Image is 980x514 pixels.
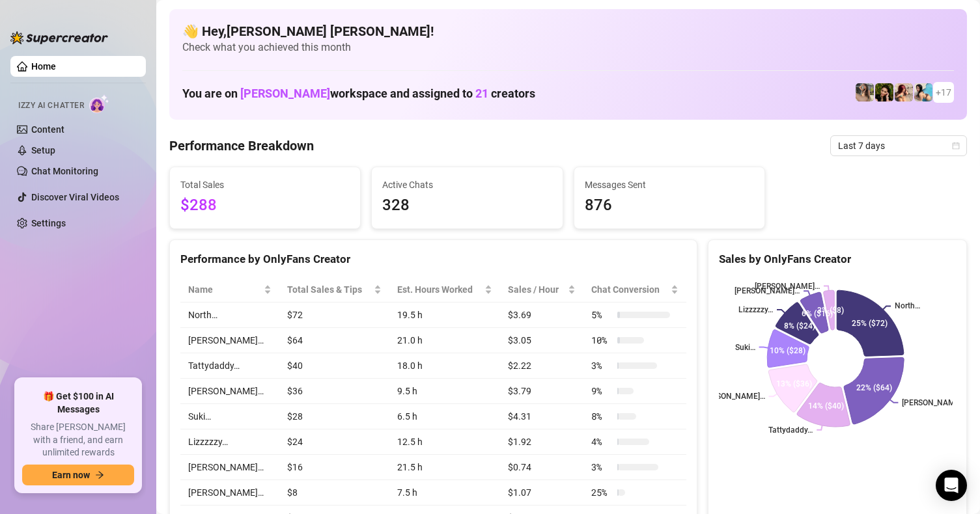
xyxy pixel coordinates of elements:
img: North (@northnattfree) [895,83,913,101]
span: Share [PERSON_NAME] with a friend, and earn unlimited rewards [22,421,134,459]
div: Est. Hours Worked [397,282,482,297]
span: 5 % [591,308,612,322]
img: logo-BBDzfeDw.svg [10,31,108,44]
td: $1.07 [500,480,583,506]
div: Sales by OnlyFans Creator [719,250,956,268]
img: North (@northnattvip) [914,83,932,101]
span: $288 [180,193,350,218]
span: 328 [382,193,552,218]
td: $16 [279,455,389,480]
td: $36 [279,379,389,404]
td: $28 [279,404,389,429]
span: Earn now [52,470,90,480]
div: Open Intercom Messenger [936,470,967,501]
img: emilylou (@emilyylouu) [856,83,874,101]
span: Check what you achieved this month [182,40,954,55]
span: Last 7 days [838,136,959,156]
span: 4 % [591,435,612,449]
span: Sales / Hour [508,282,565,297]
span: 🎁 Get $100 in AI Messages [22,390,134,416]
a: Content [31,124,64,135]
span: 876 [585,193,754,218]
td: 9.5 h [389,379,500,404]
h1: You are on workspace and assigned to creators [182,87,535,101]
td: $3.69 [500,303,583,328]
td: [PERSON_NAME]… [180,328,279,353]
td: 7.5 h [389,480,500,506]
span: + 17 [936,85,951,100]
td: $72 [279,303,389,328]
th: Name [180,277,279,303]
h4: 👋 Hey, [PERSON_NAME] [PERSON_NAME] ! [182,22,954,40]
td: $2.22 [500,353,583,379]
span: 9 % [591,384,612,398]
span: Name [188,282,261,297]
span: [PERSON_NAME] [240,87,330,100]
span: calendar [952,142,960,150]
span: Chat Conversion [591,282,668,297]
td: $3.79 [500,379,583,404]
span: Total Sales & Tips [287,282,371,297]
td: $3.05 [500,328,583,353]
text: North… [895,302,920,311]
span: Izzy AI Chatter [18,100,84,112]
button: Earn nowarrow-right [22,465,134,485]
a: Discover Viral Videos [31,192,119,202]
td: [PERSON_NAME]… [180,455,279,480]
td: $24 [279,429,389,455]
td: 19.5 h [389,303,500,328]
td: Suki… [180,404,279,429]
td: $64 [279,328,389,353]
a: Chat Monitoring [31,166,98,176]
td: Lizzzzzy… [180,429,279,455]
a: Setup [31,145,55,156]
td: 21.0 h [389,328,500,353]
text: [PERSON_NAME]… [755,282,820,291]
img: playfuldimples (@playfuldimples) [875,83,893,101]
td: [PERSON_NAME]… [180,480,279,506]
td: 6.5 h [389,404,500,429]
span: Total Sales [180,178,350,192]
td: Tattydaddy… [180,353,279,379]
td: $8 [279,480,389,506]
text: [PERSON_NAME]… [700,392,765,401]
td: 12.5 h [389,429,500,455]
span: Active Chats [382,178,552,192]
td: 18.0 h [389,353,500,379]
td: [PERSON_NAME]… [180,379,279,404]
td: $1.92 [500,429,583,455]
text: [PERSON_NAME]… [903,398,968,407]
th: Total Sales & Tips [279,277,389,303]
span: Messages Sent [585,178,754,192]
a: Settings [31,218,66,228]
text: Tattydaddy… [769,426,813,435]
td: $0.74 [500,455,583,480]
th: Sales / Hour [500,277,583,303]
span: 10 % [591,333,612,347]
span: 3 % [591,460,612,474]
td: 21.5 h [389,455,500,480]
span: 8 % [591,409,612,424]
img: AI Chatter [89,94,109,113]
td: $40 [279,353,389,379]
th: Chat Conversion [583,277,686,303]
text: Lizzzzzy… [738,305,773,314]
span: arrow-right [95,470,104,480]
span: 25 % [591,485,612,500]
text: [PERSON_NAME]… [735,286,800,295]
a: Home [31,61,56,72]
h4: Performance Breakdown [169,137,314,155]
td: $4.31 [500,404,583,429]
td: North… [180,303,279,328]
div: Performance by OnlyFans Creator [180,250,686,268]
span: 21 [475,87,488,100]
span: 3 % [591,358,612,373]
text: Suki… [735,343,755,352]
